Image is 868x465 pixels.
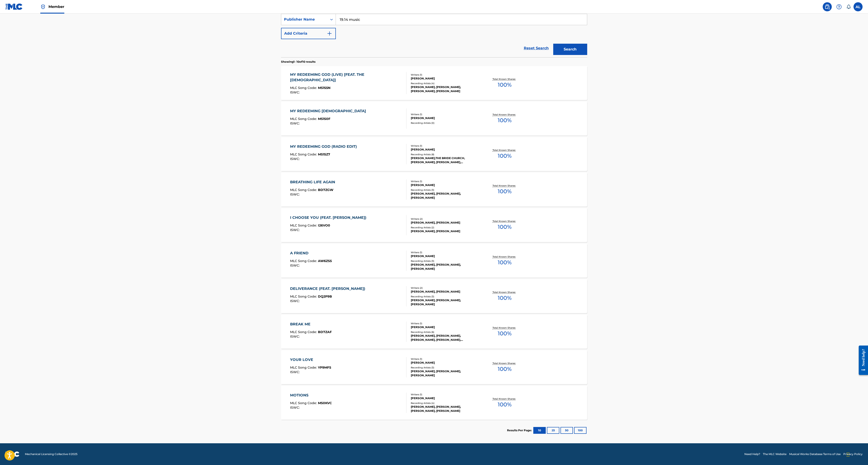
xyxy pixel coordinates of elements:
[318,259,332,263] span: AW6ZS5
[318,188,333,192] span: BD7ZGW
[290,294,318,298] span: MLC Song Code :
[411,322,479,325] div: Writers ( 1 )
[411,361,479,365] div: [PERSON_NAME]
[411,286,479,290] div: Writers ( 2 )
[411,229,479,233] div: [PERSON_NAME], [PERSON_NAME]
[290,330,318,334] span: MLC Song Code :
[493,219,517,223] p: Total Known Shares:
[318,294,332,298] span: DQ2P9B
[318,365,331,370] span: YP9MF5
[318,117,330,121] span: MS1S0F
[834,2,844,11] div: Help
[290,250,332,256] div: A FRIEND
[318,223,330,227] span: I26VO0
[411,396,479,400] div: [PERSON_NAME]
[290,286,368,291] div: DELIVERANCE (FEAT. [PERSON_NAME])
[411,259,479,263] div: Recording Artists ( 3 )
[498,401,512,409] span: 100 %
[411,295,479,298] div: Recording Artists ( 3 )
[823,2,832,11] a: Public Search
[507,428,533,432] p: Results Per Page:
[493,184,517,187] p: Total Known Shares:
[411,325,479,329] div: [PERSON_NAME]
[493,77,517,81] p: Total Known Shares:
[411,116,479,120] div: [PERSON_NAME]
[5,3,23,10] img: MLC Logo
[281,173,587,207] a: BREATHING LIFE AGAINMLC Song Code:BD7ZGWISWC:Writers (1)[PERSON_NAME]Recording Artists (3)[PERSON...
[290,108,368,114] div: MY REDEEMING [DEMOGRAPHIC_DATA]
[318,86,330,90] span: MS1S5N
[533,427,546,434] button: 10
[411,180,479,183] div: Writers ( 1 )
[290,179,337,185] div: BREATHING LIFE AGAIN
[843,452,863,456] a: Privacy Policy
[318,152,330,156] span: MS1SZ7
[290,405,301,410] span: ISWC :
[411,290,479,294] div: [PERSON_NAME], [PERSON_NAME]
[411,405,479,413] div: [PERSON_NAME], [PERSON_NAME], [PERSON_NAME], [PERSON_NAME]
[789,452,841,456] a: Musical Works Database Terms of Use
[498,152,512,160] span: 100 %
[411,192,479,200] div: [PERSON_NAME], [PERSON_NAME], [PERSON_NAME]
[281,28,336,39] button: Add Criteria
[493,326,517,329] p: Total Known Shares:
[290,144,359,149] div: MY REDEEMING GOD (RADIO EDIT)
[281,315,587,349] a: BREAK MEMLC Song Code:BD7ZAFISWC:Writers (1)[PERSON_NAME]Recording Artists (6)[PERSON_NAME], [PER...
[290,152,318,156] span: MLC Song Code :
[498,329,512,338] span: 100 %
[411,113,479,116] div: Writers ( 1 )
[290,370,301,374] span: ISWC :
[290,299,301,303] span: ISWC :
[281,350,587,384] a: YOUR LOVEMLC Song Code:YP9MF5ISWC:Writers (1)[PERSON_NAME]Recording Artists (3)[PERSON_NAME], [PE...
[281,208,587,242] a: I CHOOSE YOU (FEAT. [PERSON_NAME])MLC Song Code:I26VO0ISWC:Writers (2)[PERSON_NAME], [PERSON_NAME...
[411,221,479,225] div: [PERSON_NAME], [PERSON_NAME]
[411,393,479,396] div: Writers ( 1 )
[290,86,318,90] span: MLC Song Code :
[498,223,512,231] span: 100 %
[281,14,587,57] form: Search Form
[281,386,587,420] a: MOTIONSMLC Song Code:MS0KVCISWC:Writers (1)[PERSON_NAME]Recording Artists (4)[PERSON_NAME], [PERS...
[411,369,479,377] div: [PERSON_NAME], [PERSON_NAME], [PERSON_NAME]
[498,187,512,196] span: 100 %
[284,17,325,22] div: Publisher Name
[411,330,479,334] div: Recording Artists ( 6 )
[290,121,301,125] span: ISWC :
[411,217,479,221] div: Writers ( 2 )
[290,223,318,227] span: MLC Song Code :
[290,365,318,370] span: MLC Song Code :
[411,73,479,76] div: Writers ( 1 )
[763,452,786,456] a: The MLC Website
[290,215,369,220] div: I CHOOSE YOU (FEAT. [PERSON_NAME])
[493,148,517,152] p: Total Known Shares:
[553,44,587,55] button: Search
[40,4,46,10] img: Top Rightsholder
[493,397,517,401] p: Total Known Shares:
[290,192,301,196] span: ISWC :
[411,156,479,164] div: [PERSON_NAME],THE BRIDE CHURCH, [PERSON_NAME], [PERSON_NAME], [PERSON_NAME], [PERSON_NAME]
[411,188,479,192] div: Recording Artists ( 3 )
[411,144,479,148] div: Writers ( 1 )
[318,401,332,405] span: MS0KVC
[498,294,512,302] span: 100 %
[281,60,315,64] p: Showing 1 - 10 of 10 results
[281,102,587,136] a: MY REDEEMING [DEMOGRAPHIC_DATA]MLC Song Code:MS1S0FISWC:Writers (1)[PERSON_NAME]Recording Artists...
[411,183,479,187] div: [PERSON_NAME]
[411,251,479,254] div: Writers ( 1 )
[290,322,332,327] div: BREAK ME
[498,365,512,373] span: 100 %
[855,341,868,380] iframe: Resource Center
[411,263,479,271] div: [PERSON_NAME], [PERSON_NAME], [PERSON_NAME]
[547,427,559,434] button: 25
[411,85,479,93] div: [PERSON_NAME], [PERSON_NAME], [PERSON_NAME], [PERSON_NAME]
[845,443,868,465] div: Chat Widget
[290,334,301,339] span: ISWC :
[836,4,842,10] img: help
[290,259,318,263] span: MLC Song Code :
[574,427,587,434] button: 100
[290,393,332,398] div: MOTIONS
[493,113,517,116] p: Total Known Shares:
[744,452,760,456] a: Need Help?
[493,362,517,365] p: Total Known Shares:
[493,291,517,294] p: Total Known Shares:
